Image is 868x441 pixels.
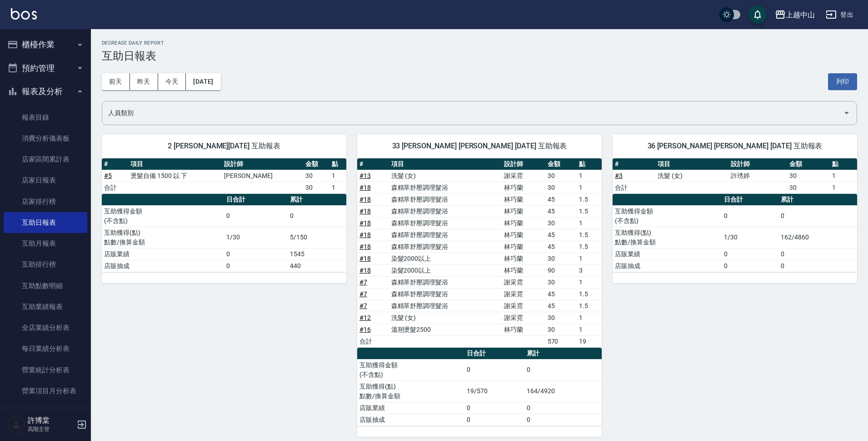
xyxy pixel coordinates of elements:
a: 互助排行榜 [4,254,87,275]
a: #18 [359,243,371,250]
td: 林巧蘭 [502,182,545,193]
th: 點 [830,158,857,170]
td: 45 [545,205,577,217]
td: 合計 [357,335,389,347]
button: 預約管理 [4,56,87,80]
td: 45 [545,300,577,312]
td: 互助獲得(點) 點數/換算金額 [613,227,722,248]
td: 3 [577,264,602,276]
td: 45 [545,241,577,253]
td: 0 [722,248,778,260]
a: #3 [615,172,623,179]
button: 上越中山 [771,5,818,24]
td: 森精萃舒壓調理髮浴 [389,229,502,241]
th: 日合計 [722,194,778,206]
td: 互助獲得金額 (不含點) [613,205,722,227]
button: save [748,5,767,24]
td: 0 [464,359,524,380]
td: 1/30 [722,227,778,248]
a: #18 [359,184,371,191]
td: 30 [545,324,577,335]
th: # [102,158,128,170]
a: 店家日報表 [4,170,87,191]
th: 累計 [778,194,857,206]
img: Logo [11,8,37,20]
td: 林巧蘭 [502,324,545,335]
a: 報表目錄 [4,107,87,128]
td: 店販業績 [102,248,224,260]
a: #18 [359,255,371,262]
button: Open [839,106,854,120]
td: 洗髮 (女) [389,170,502,182]
td: 1545 [288,248,346,260]
td: 0 [524,359,602,380]
h2: Decrease Daily Report [102,40,857,46]
td: 洗髮 (女) [655,170,728,182]
td: 1.5 [577,288,602,300]
td: 合計 [102,182,128,193]
a: #5 [104,172,112,179]
a: #18 [359,219,371,227]
td: 0 [464,414,524,426]
td: 林巧蘭 [502,264,545,276]
td: 0 [524,402,602,414]
td: 謝采霓 [502,300,545,312]
td: 森精萃舒壓調理髮浴 [389,193,502,205]
button: 今天 [158,73,186,90]
td: 0 [464,402,524,414]
span: 2 [PERSON_NAME][DATE] 互助報表 [113,142,335,151]
td: 店販抽成 [613,260,722,272]
th: 點 [329,158,346,170]
td: 30 [545,253,577,264]
td: 林巧蘭 [502,205,545,217]
td: 90 [545,264,577,276]
td: 45 [545,193,577,205]
td: 1 [577,276,602,288]
td: 1 [577,170,602,182]
td: 1 [830,182,857,193]
a: #18 [359,231,371,238]
td: 30 [545,276,577,288]
td: 互助獲得金額 (不含點) [357,359,464,380]
th: # [357,158,389,170]
td: 0 [524,414,602,426]
a: #12 [359,314,371,321]
th: 設計師 [502,158,545,170]
th: 日合計 [224,194,288,206]
td: 店販抽成 [102,260,224,272]
td: 森精萃舒壓調理髮浴 [389,300,502,312]
td: 570 [545,335,577,347]
td: 0 [288,205,346,227]
td: 合計 [613,182,655,193]
button: [DATE] [186,73,220,90]
a: #13 [359,172,371,179]
td: 染髮2000以上 [389,264,502,276]
th: 累計 [288,194,346,206]
button: 前天 [102,73,130,90]
td: 林巧蘭 [502,217,545,229]
td: 森精萃舒壓調理髮浴 [389,276,502,288]
td: 染髮2000以上 [389,253,502,264]
td: 0 [778,205,857,227]
table: a dense table [613,158,857,194]
td: 1 [329,170,346,182]
th: 設計師 [222,158,303,170]
table: a dense table [102,194,346,272]
a: 營業項目月分析表 [4,380,87,401]
button: 報表及分析 [4,80,87,103]
div: 上越中山 [786,9,815,20]
td: 19 [577,335,602,347]
td: 0 [778,248,857,260]
a: 營業統計分析表 [4,360,87,380]
p: 高階主管 [28,425,74,433]
td: 1.5 [577,241,602,253]
table: a dense table [102,158,346,194]
th: 日合計 [464,348,524,360]
span: 36 [PERSON_NAME] [PERSON_NAME] [DATE] 互助報表 [624,142,846,151]
th: 金額 [545,158,577,170]
td: 162/4860 [778,227,857,248]
td: 1 [577,182,602,193]
a: 每日業績分析表 [4,338,87,359]
td: 互助獲得(點) 點數/換算金額 [357,380,464,402]
a: 消費分析儀表板 [4,128,87,149]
